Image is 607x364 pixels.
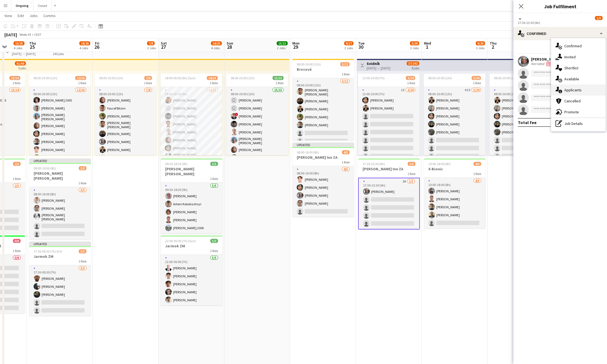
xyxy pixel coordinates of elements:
[424,158,486,228] div: 10:00-18:00 (8h)4/5X-Bionic1 Role4/510:00-18:00 (8h)[PERSON_NAME][PERSON_NAME][PERSON_NAME][PERSO...
[29,171,91,181] h3: [PERSON_NAME] [PERSON_NAME]
[33,0,52,11] button: Closed
[489,74,551,155] app-job-card: 08:00-20:00 (12h)5/241 Role41I5/2408:00-20:00 (12h)[PERSON_NAME][PERSON_NAME][PERSON_NAME][PERSON...
[78,181,86,185] span: 1 Role
[297,62,321,66] span: 08:00-20:00 (12h)
[564,76,579,81] span: Available
[358,74,420,155] app-job-card: 13:00-20:00 (7h)2/241 Role1I2/2413:00-20:00 (7h)[PERSON_NAME][PERSON_NAME]
[41,12,58,19] a: Comms
[75,76,86,80] span: 12/16
[276,81,284,85] span: 1 Role
[210,177,218,181] span: 1 Role
[18,65,26,70] div: 5 jobs
[29,158,91,239] div: Updated08:00-16:00 (8h)3/5[PERSON_NAME] [PERSON_NAME]1 Role3/508:00-16:00 (8h)[PERSON_NAME][PERSO...
[277,41,288,45] span: 15/15
[210,239,218,243] span: 5/5
[428,76,452,80] span: 08:00-20:00 (12h)
[13,249,21,253] span: 1 Role
[53,51,64,56] div: 245 jobs
[160,87,222,225] app-card-role: 14/1518:00-00:00 (6h)[PERSON_NAME] [PERSON_NAME][PERSON_NAME][PERSON_NAME][PERSON_NAME][PERSON_NA...
[79,166,86,170] span: 3/5
[424,74,485,155] app-job-card: 08:00-20:00 (12h)5/241 Role41I5/2408:00-20:00 (12h)[PERSON_NAME][PERSON_NAME][PERSON_NAME][PERSON...
[595,16,603,20] span: 1/5
[13,177,21,181] span: 1 Role
[210,162,218,166] span: 5/5
[489,44,497,50] span: 2
[476,46,485,50] div: 3 Jobs
[292,44,300,50] span: 29
[546,62,554,66] span: Fee
[358,41,364,46] span: Tue
[407,81,415,85] span: 1 Role
[545,62,555,66] div: Crew has different fees then in role
[363,162,385,166] span: 17:30-23:30 (6h)
[12,52,53,56] div: [DATE] → [DATE]
[407,61,419,65] span: 37/192
[410,41,419,45] span: 3/29
[518,21,603,25] div: 17:30-23:30 (6h)
[227,41,233,46] span: Sun
[78,81,86,85] span: 1 Role
[80,46,90,50] div: 4 Jobs
[342,160,350,164] span: 1 Role
[12,81,20,85] span: 1 Role
[15,12,26,19] a: Edit
[161,158,222,233] app-job-card: 09:30-18:30 (9h)5/5[PERSON_NAME] [PERSON_NAME]1 Role5/509:30-18:30 (9h)[PERSON_NAME]Artem Kolodia...
[28,44,36,50] span: 25
[531,62,545,66] div: Not rated
[358,158,420,229] app-job-card: 17:30-23:30 (6h)1/5[PERSON_NAME] Inn ZA1 Role1A1/517:30-23:30 (6h)[PERSON_NAME]
[342,72,350,76] span: 1 Role
[408,162,415,166] span: 1/5
[29,254,91,259] h3: Jarmok ZM
[95,41,99,46] span: Fri
[160,74,222,155] app-job-card: 18:00-00:00 (6h) (Sun)14/151 Role14/1518:00-00:00 (6h)[PERSON_NAME] [PERSON_NAME][PERSON_NAME][PE...
[79,41,90,45] span: 18/26
[144,76,152,80] span: 7/8
[277,46,287,50] div: 2 Jobs
[428,162,451,166] span: 10:00-18:00 (8h)
[473,81,481,85] span: 1 Role
[292,78,354,186] app-card-role: 5/1208:00-20:00 (12h)[PERSON_NAME] [PERSON_NAME][PERSON_NAME][PERSON_NAME][PERSON_NAME][PERSON_NAME]
[473,162,481,166] span: 4/5
[564,54,576,59] span: Invited
[34,166,56,170] span: 08:00-16:00 (8h)
[406,76,415,80] span: 2/24
[207,76,218,80] span: 14/15
[344,41,353,45] span: 9/17
[424,87,485,289] app-card-role: 41I5/2408:00-20:00 (12h)[PERSON_NAME][PERSON_NAME][PERSON_NAME][PERSON_NAME][PERSON_NAME]
[99,76,123,80] span: 08:00-20:00 (12h)
[551,118,606,129] div: Job Details
[165,76,195,80] span: 18:00-00:00 (6h) (Sun)
[513,3,607,10] h3: Job Fulfilment
[27,12,40,19] a: Jobs
[13,239,21,243] span: 0/6
[2,12,14,19] a: View
[292,143,354,147] div: Updated
[564,65,578,70] span: Shortlist
[494,76,518,80] span: 08:00-20:00 (12h)
[235,113,238,116] span: !
[11,0,33,11] button: Ongoing
[29,242,91,246] div: Updated
[4,13,12,18] span: View
[13,162,21,166] span: 2/5
[161,236,222,305] div: 22:00-05:00 (7h) (Sun)5/5Jarmok ZM1 Role5/522:00-05:00 (7h)[PERSON_NAME][PERSON_NAME][PERSON_NAME...
[147,41,155,45] span: 7/8
[95,74,156,155] app-job-card: 08:00-20:00 (12h)7/81 Role7/808:00-20:00 (12h)[PERSON_NAME]Youcef Bitam[PERSON_NAME][PERSON_NAME]...
[292,59,354,140] app-job-card: 08:00-20:00 (12h)5/12Brezová1 Role5/1208:00-20:00 (12h)[PERSON_NAME] [PERSON_NAME][PERSON_NAME][P...
[160,44,167,50] span: 27
[29,158,91,163] div: Updated
[14,46,24,50] div: 4 Jobs
[29,242,91,316] div: Updated17:30-00:30 (7h) (Fri)3/5Jarmok ZM1 Role3/517:30-00:30 (7h)[PERSON_NAME][PERSON_NAME][PERS...
[15,61,26,65] span: 61/68
[161,183,222,233] app-card-role: 5/509:30-18:30 (9h)[PERSON_NAME]Artem Kolodiazhnyi[PERSON_NAME][PERSON_NAME][PERSON_NAME] 2006
[424,166,486,171] h3: X-Bionic
[226,44,233,50] span: 28
[161,41,167,46] span: Sat
[410,46,419,50] div: 3 Jobs
[367,61,390,66] h3: Svidník
[29,187,91,239] app-card-role: 3/508:00-16:00 (8h)[PERSON_NAME][PERSON_NAME][PERSON_NAME] [PERSON_NAME]
[29,13,38,18] span: Jobs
